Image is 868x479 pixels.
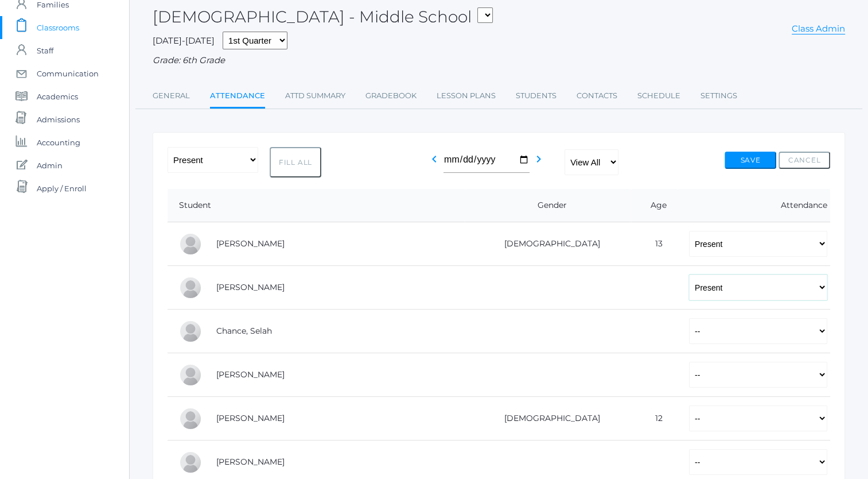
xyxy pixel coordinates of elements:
a: chevron_right [532,157,546,168]
a: Attd Summary [285,84,345,107]
a: [PERSON_NAME] [216,369,285,380]
i: chevron_right [532,152,546,166]
div: Levi Erner [179,364,202,387]
th: Student [168,189,464,222]
a: Attendance [210,84,265,109]
div: Selah Chance [179,320,202,343]
a: chevron_left [427,157,441,168]
div: Grade: 6th Grade [153,54,845,67]
button: Fill All [270,147,321,177]
span: Apply / Enroll [37,177,87,200]
a: General [153,84,190,107]
div: Chase Farnes [179,407,202,430]
th: Gender [464,189,632,222]
td: 12 [631,397,678,441]
span: Staff [37,39,53,62]
span: Admin [37,154,63,177]
a: Gradebook [365,84,417,107]
a: Chance, Selah [216,326,272,336]
td: [DEMOGRAPHIC_DATA] [464,222,632,266]
a: Students [516,84,556,107]
a: [PERSON_NAME] [216,413,285,423]
span: Accounting [37,131,80,154]
a: Lesson Plans [437,84,496,107]
button: Cancel [779,152,830,169]
th: Age [631,189,678,222]
a: [PERSON_NAME] [216,238,285,249]
span: Academics [37,85,78,108]
a: Settings [700,84,737,107]
span: [DATE]-[DATE] [153,35,215,46]
div: Josey Baker [179,233,202,256]
a: [PERSON_NAME] [216,457,285,467]
h2: [DEMOGRAPHIC_DATA] - Middle School [153,8,493,26]
a: [PERSON_NAME] [216,282,285,292]
th: Attendance [678,189,830,222]
i: chevron_left [427,152,441,166]
a: Class Admin [792,23,845,34]
a: Schedule [637,84,680,107]
td: 13 [631,222,678,266]
span: Classrooms [37,16,79,39]
td: [DEMOGRAPHIC_DATA] [464,397,632,441]
div: Raelyn Hazen [179,451,202,474]
a: Contacts [577,84,617,107]
span: Communication [37,62,99,85]
div: Gabby Brozek [179,276,202,299]
span: Admissions [37,108,80,131]
button: Save [725,152,776,169]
